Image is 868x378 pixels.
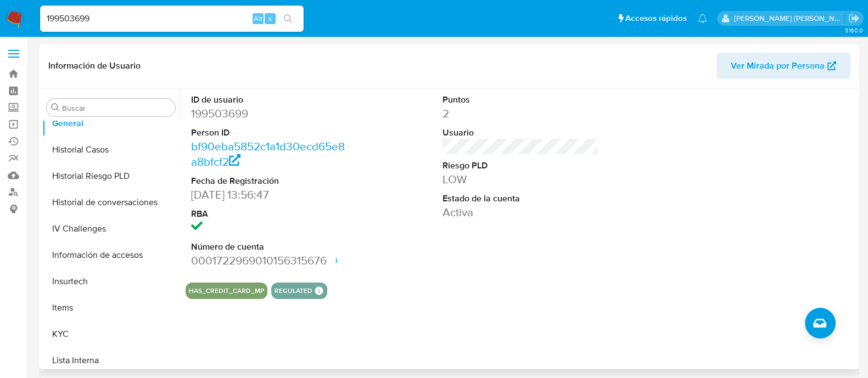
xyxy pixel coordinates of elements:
dt: Puntos [443,94,600,106]
a: Salir [848,13,860,24]
button: IV Challenges [42,216,180,242]
button: search-icon [277,11,299,26]
button: Historial Casos [42,137,180,163]
input: Buscar [62,103,171,113]
p: anamaria.arriagasanchez@mercadolibre.com.mx [734,13,845,24]
button: Insurtech [42,268,180,295]
button: Lista Interna [42,347,180,374]
dt: RBA [191,208,348,220]
button: Buscar [51,103,60,112]
button: General [42,110,180,137]
span: Accesos rápidos [625,13,687,24]
dd: 2 [443,106,600,121]
a: bf90eba5852c1a1d30ecd65e8a8bfcf2 [191,138,345,170]
a: Notificaciones [698,14,707,23]
button: Información de accesos [42,242,180,268]
dd: 0001722969010156315676 [191,253,348,268]
dt: Usuario [443,127,600,139]
span: Alt [254,13,262,24]
h1: Información de Usuario [48,60,141,71]
span: Ver Mirada por Persona [731,53,825,79]
dt: ID de usuario [191,94,348,106]
dt: Fecha de Registración [191,175,348,187]
dt: Número de cuenta [191,241,348,253]
button: Historial de conversaciones [42,189,180,216]
dt: Estado de la cuenta [443,193,600,205]
button: Items [42,295,180,321]
dt: Person ID [191,127,348,139]
dd: 199503699 [191,106,348,121]
button: KYC [42,321,180,347]
dd: LOW [443,172,600,187]
dd: Activa [443,205,600,220]
button: Historial Riesgo PLD [42,163,180,189]
span: s [268,13,272,24]
input: Buscar usuario o caso... [40,12,304,26]
button: Ver Mirada por Persona [716,53,850,79]
dt: Riesgo PLD [443,160,600,172]
dd: [DATE] 13:56:47 [191,187,348,202]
